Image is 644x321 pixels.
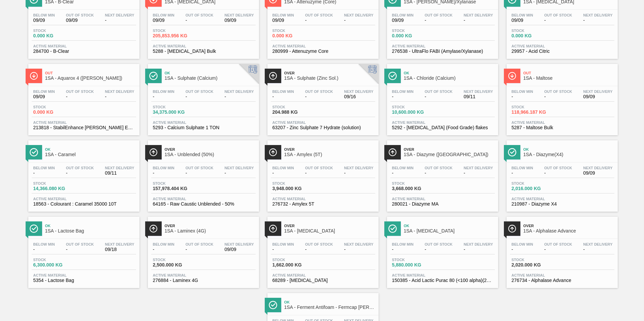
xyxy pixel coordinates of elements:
[66,166,94,170] span: Out Of Stock
[153,197,254,201] span: Active Material
[464,90,493,94] span: Next Delivery
[33,29,80,33] span: Stock
[186,90,214,94] span: Out Of Stock
[404,147,495,151] span: Over
[105,18,134,23] span: -
[583,247,613,252] span: -
[464,166,493,170] span: Next Delivery
[153,166,174,170] span: Below Min
[512,13,533,17] span: Below Min
[186,247,214,252] span: -
[392,110,439,115] span: 10,600.000 KG
[33,125,134,130] span: 213818 - StabilEnhance Rosemary Extract
[105,13,134,17] span: Next Delivery
[344,18,374,23] span: -
[512,186,559,191] span: 2,016.000 KG
[272,94,294,99] span: -
[45,228,136,234] span: 1SA - Lactose Bag
[344,171,374,176] span: -
[392,202,493,207] span: 280021 - Diazyme MA
[404,152,495,157] span: 1SA - Diazyme (MA)
[272,258,320,262] span: Stock
[508,224,516,233] img: Ícone
[512,44,613,48] span: Active Material
[153,29,200,33] span: Stock
[305,171,333,176] span: -
[225,94,254,99] span: -
[66,247,94,252] span: -
[544,90,572,94] span: Out Of Stock
[153,44,254,48] span: Active Material
[272,18,294,23] span: 09/09
[33,242,55,246] span: Below Min
[143,135,262,212] a: ÍconeOver1SA - Unblended (50%)Below Min-Out Of Stock-Next Delivery-Stock157,978.404 KGActive Mate...
[153,33,200,38] span: 205,853.956 KG
[272,247,294,252] span: -
[464,242,493,246] span: Next Delivery
[512,120,613,124] span: Active Material
[392,258,439,262] span: Stock
[392,33,439,38] span: 0.000 KG
[272,242,294,246] span: Below Min
[512,29,559,33] span: Stock
[33,273,134,277] span: Active Material
[392,29,439,33] span: Stock
[392,278,493,283] span: 150385 - Acid Lactic Purac 80 (<100 alpha)(25kg)
[544,247,572,252] span: -
[33,171,55,176] span: -
[33,202,134,207] span: 18563 - Colourant : Caramel 35000 10T
[272,273,374,277] span: Active Material
[272,49,374,54] span: 280999 - Attenuzyme Core
[382,59,502,135] a: ÍconeOk1SA - Chloride (Calcium)Below Min-Out Of Stock-Next Delivery09/11Stock10,600.000 KGActive ...
[45,152,136,157] span: 1SA - Caramel
[512,181,559,185] span: Stock
[512,94,533,99] span: -
[269,224,277,233] img: Ícone
[392,125,493,130] span: 5292 - Calcium Chloride (Food Grade) flakes
[66,94,94,99] span: -
[583,242,613,246] span: Next Delivery
[186,94,214,99] span: -
[45,71,136,75] span: Out
[272,171,294,176] span: -
[153,242,174,246] span: Below Min
[30,224,38,233] img: Ícone
[583,94,613,99] span: 09/09
[388,72,397,80] img: Ícone
[153,258,200,262] span: Stock
[512,197,613,201] span: Active Material
[388,148,397,156] img: Ícone
[404,76,495,81] span: 1SA - Chloride (Calcium)
[225,90,254,94] span: Next Delivery
[165,224,256,228] span: Over
[153,278,254,283] span: 276884 - Laminex 4G
[153,247,174,252] span: -
[272,166,294,170] span: Below Min
[272,202,374,207] span: 276732 - Amylex 5T
[392,49,493,54] span: 276538 - UltraFlo FABI (Amylase/Xylanase)
[544,13,572,17] span: Out Of Stock
[392,120,493,124] span: Active Material
[512,105,559,109] span: Stock
[165,228,256,234] span: 1SA - Laminex (4G)
[45,147,136,151] span: Ok
[66,18,94,23] span: 09/09
[33,49,134,54] span: 284700 - B-Clear
[272,105,320,109] span: Stock
[305,166,333,170] span: Out Of Stock
[153,13,174,17] span: Below Min
[392,18,414,23] span: 09/09
[344,90,374,94] span: Next Delivery
[404,71,495,75] span: Ok
[284,224,375,228] span: Over
[512,49,613,54] span: 29957 - Acid Citric
[425,90,453,94] span: Out Of Stock
[269,148,277,156] img: Ícone
[425,166,453,170] span: Out Of Stock
[105,171,134,176] span: 09/11
[33,186,80,191] span: 14,366.080 KG
[544,242,572,246] span: Out Of Stock
[165,147,256,151] span: Over
[262,212,382,288] a: ÍconeOver1SA - [MEDICAL_DATA]Below Min-Out Of Stock-Next Delivery-Stock1,662.000 KGActive Materia...
[512,278,613,283] span: 276734 - Alphalase Advance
